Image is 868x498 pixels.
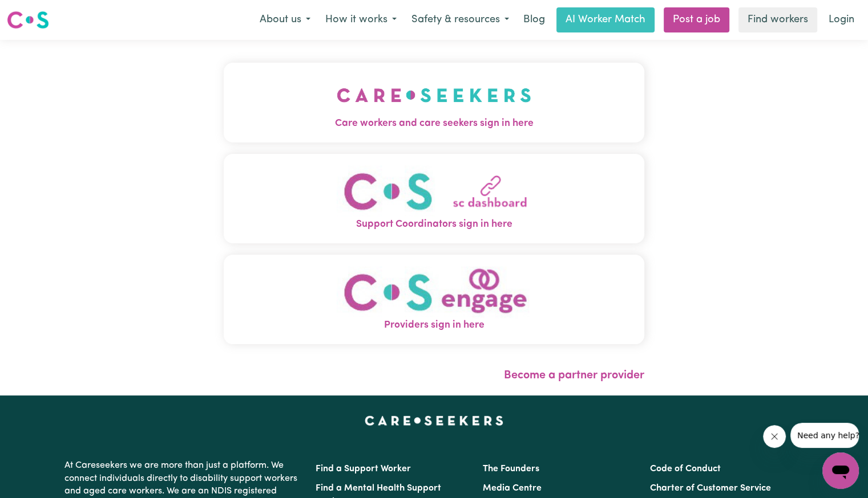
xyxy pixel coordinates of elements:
[365,416,503,425] a: Careseekers home page
[224,63,644,142] button: Care workers and care seekers sign in here
[224,255,644,344] button: Providers sign in here
[224,154,644,243] button: Support Coordinators sign in here
[7,7,49,33] a: Careseekers logo
[738,7,817,32] a: Find workers
[650,464,721,473] a: Code of Conduct
[504,370,644,381] a: Become a partner provider
[822,452,859,489] iframe: Button to launch messaging window
[516,7,552,32] a: Blog
[556,7,655,32] a: AI Worker Match
[650,484,771,493] a: Charter of Customer Service
[790,423,859,448] iframe: Message from company
[318,8,404,32] button: How it works
[483,464,539,473] a: The Founders
[224,116,644,131] span: Care workers and care seekers sign in here
[7,10,49,30] img: Careseekers logo
[7,8,69,17] span: Need any help?
[664,7,729,32] a: Post a job
[224,217,644,232] span: Support Coordinators sign in here
[483,484,542,493] a: Media Centre
[822,7,861,32] a: Login
[316,464,411,473] a: Find a Support Worker
[224,318,644,333] span: Providers sign in here
[404,8,516,32] button: Safety & resources
[763,425,786,448] iframe: Close message
[252,8,318,32] button: About us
